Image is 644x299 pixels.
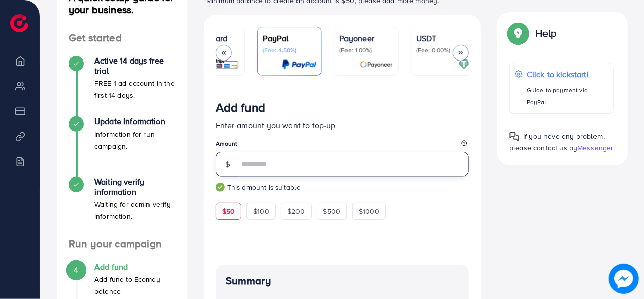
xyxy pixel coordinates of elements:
p: Click to kickstart! [527,68,608,80]
p: Waiting for admin verify information. [94,198,175,222]
img: guide [216,183,225,192]
img: card [200,58,239,70]
p: (Fee: 4.50%) [263,46,316,54]
h4: Waiting verify information [94,177,175,196]
p: Help [535,27,557,39]
li: Active 14 days free trial [57,56,187,116]
img: logo [10,14,28,32]
h4: Run your campaign [57,237,187,250]
p: Guide to payment via PayPal [527,84,608,108]
img: Popup guide [509,24,527,42]
h4: Add fund [94,262,175,272]
h4: Summary [226,275,459,287]
p: USDT [416,32,470,44]
small: This amount is suitable [216,182,469,192]
span: $500 [323,206,341,216]
p: PayPal [263,32,316,44]
span: 4 [74,264,78,276]
p: Payoneer [339,32,393,44]
p: Information for run campaign. [94,128,175,152]
span: If you have any problem, please contact us by [509,131,605,153]
img: Popup guide [509,132,519,142]
h4: Update Information [94,116,175,126]
span: $200 [287,206,305,216]
span: Messenger [577,143,613,153]
img: card [458,58,470,70]
img: card [282,58,316,70]
p: (Fee: 0.00%) [416,46,470,54]
li: Waiting verify information [57,177,187,237]
img: image [610,265,638,293]
p: Enter amount you want to top-up [216,119,469,131]
h4: Get started [57,32,187,44]
span: $100 [253,206,269,216]
span: $1000 [359,206,379,216]
span: $50 [222,206,235,216]
p: (Fee: 1.00%) [339,46,393,54]
iframe: PayPal [368,232,469,250]
li: Update Information [57,116,187,177]
img: card [360,58,393,70]
h3: Add fund [216,100,265,115]
p: Add fund to Ecomdy balance [94,273,175,297]
h4: Active 14 days free trial [94,56,175,75]
p: FREE 1 ad account in the first 14 days. [94,77,175,101]
legend: Amount [216,139,469,152]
